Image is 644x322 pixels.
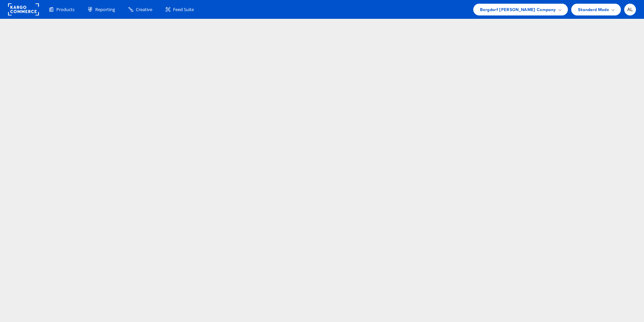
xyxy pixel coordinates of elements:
span: Creative [136,6,152,13]
span: Products [56,6,74,13]
span: Feed Suite [173,6,194,13]
span: Reporting [95,6,115,13]
span: AL [627,7,633,12]
span: Bergdorf [PERSON_NAME] Company [480,6,556,13]
span: Standard Mode [578,6,609,13]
